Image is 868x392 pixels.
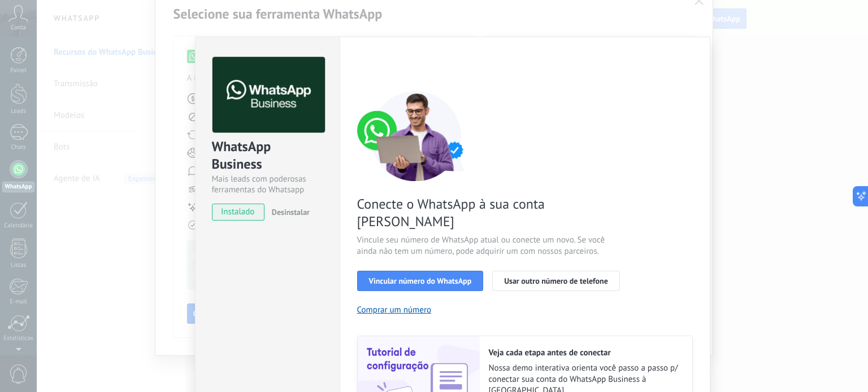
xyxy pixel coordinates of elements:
img: logo_main.png [212,57,325,133]
span: Desinstalar [272,207,310,217]
span: Usar outro número de telefone [504,277,608,285]
button: Desinstalar [267,204,310,221]
span: instalado [212,204,264,221]
img: connect number [357,91,476,181]
div: Mais leads com poderosas ferramentas do Whatsapp [212,174,323,195]
div: WhatsApp Business [212,138,323,174]
button: Comprar um número [357,305,432,315]
span: Vincular número do WhatsApp [369,277,472,285]
span: Conecte o WhatsApp à sua conta [PERSON_NAME] [357,195,626,230]
span: Vincule seu número de WhatsApp atual ou conecte um novo. Se você ainda não tem um número, pode ad... [357,235,626,257]
button: Usar outro número de telefone [492,271,620,291]
h2: Veja cada etapa antes de conectar [489,347,681,358]
button: Vincular número do WhatsApp [357,271,484,291]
